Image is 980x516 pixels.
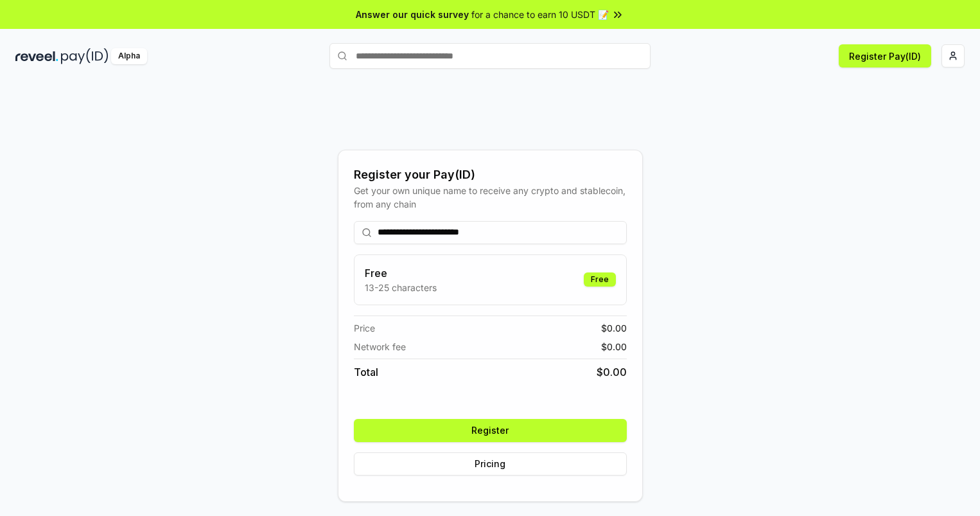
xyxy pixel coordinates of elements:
[601,340,627,353] span: $ 0.00
[354,321,375,335] span: Price
[354,364,378,380] span: Total
[354,166,627,184] div: Register your Pay(ID)
[356,8,469,21] span: Answer our quick survey
[354,452,627,476] button: Pricing
[365,265,437,281] h3: Free
[354,340,406,353] span: Network fee
[111,48,147,64] div: Alpha
[584,272,616,287] div: Free
[601,321,627,335] span: $ 0.00
[365,281,437,294] p: 13-25 characters
[61,48,109,64] img: pay_id
[354,184,627,211] div: Get your own unique name to receive any crypto and stablecoin, from any chain
[597,364,627,380] span: $ 0.00
[354,419,627,442] button: Register
[471,8,609,21] span: for a chance to earn 10 USDT 📝
[15,48,58,64] img: reveel_dark
[839,44,931,67] button: Register Pay(ID)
